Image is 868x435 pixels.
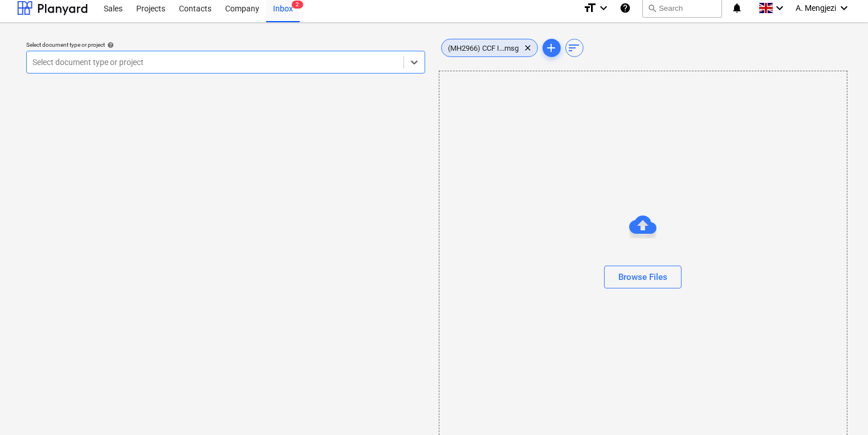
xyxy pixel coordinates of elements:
span: sort [568,41,581,55]
span: clear [521,41,535,55]
span: 2 [292,1,303,9]
i: keyboard_arrow_down [597,1,610,15]
div: Select document type or project [26,41,425,48]
span: search [647,3,657,13]
span: (MH2966) CCF I...msg [442,44,526,52]
div: Browse Files [618,270,667,284]
span: add [545,41,559,55]
i: notifications [731,1,743,15]
span: A. Mengjezi [796,3,836,13]
i: format_size [583,1,597,15]
i: keyboard_arrow_down [773,1,787,15]
i: keyboard_arrow_down [837,1,851,15]
span: help [105,42,114,48]
i: Knowledge base [620,1,631,15]
div: (MH2966) CCF I...msg [441,39,538,57]
button: Browse Files [604,266,682,288]
iframe: Chat Widget [811,380,868,435]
